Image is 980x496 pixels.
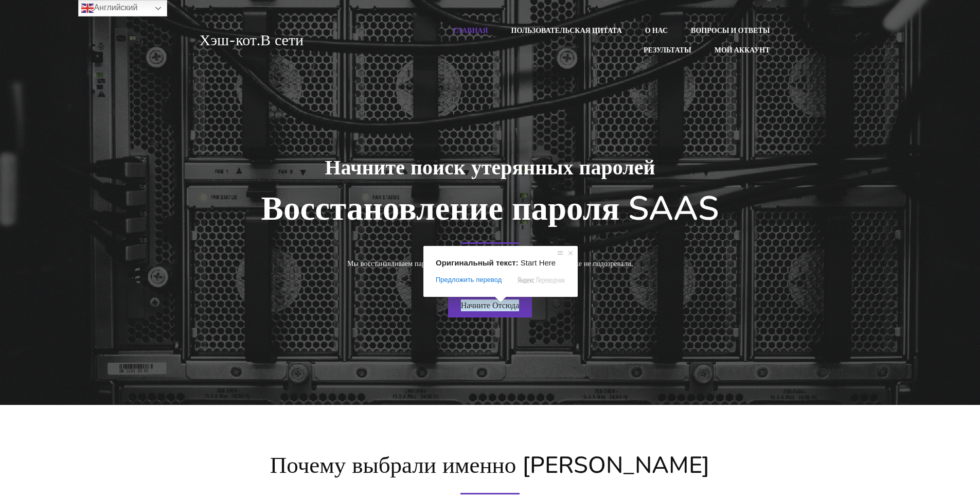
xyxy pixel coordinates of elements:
[260,30,304,51] ya-tr-span: В сети
[200,30,397,50] a: Хэш-кот.В сети
[521,258,556,267] span: Start Here
[715,45,770,55] ya-tr-span: Мой аккаунт
[704,40,781,60] a: Мой аккаунт
[347,258,633,269] ya-tr-span: Мы восстанавливаем пароли, которые вы могли забыть или о которых даже не подозревали.
[200,30,260,51] ya-tr-span: Хэш-кот.
[691,25,770,36] ya-tr-span: Вопросы и ответы
[448,294,532,318] a: Начните Отсюда
[94,3,137,12] ya-tr-span: Английский
[461,299,520,311] ya-tr-span: Начните Отсюда
[453,25,488,36] ya-tr-span: Главная
[645,25,668,36] ya-tr-span: О нас
[436,258,519,267] span: Оригинальный текст:
[644,45,691,55] ya-tr-span: Результаты
[261,186,719,232] ya-tr-span: Восстановление пароля SAAS
[436,275,502,285] span: Предложить перевод
[325,154,655,182] ya-tr-span: Начните поиск утерянных паролей
[680,21,780,40] a: Вопросы и ответы
[511,25,622,36] ya-tr-span: Пользовательская Цитата
[634,21,679,40] a: О нас
[501,21,633,40] a: Пользовательская Цитата
[270,450,710,481] ya-tr-span: Почему выбрали именно [PERSON_NAME]
[442,21,499,40] a: Главная
[633,40,702,60] a: Результаты
[81,2,94,14] img: en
